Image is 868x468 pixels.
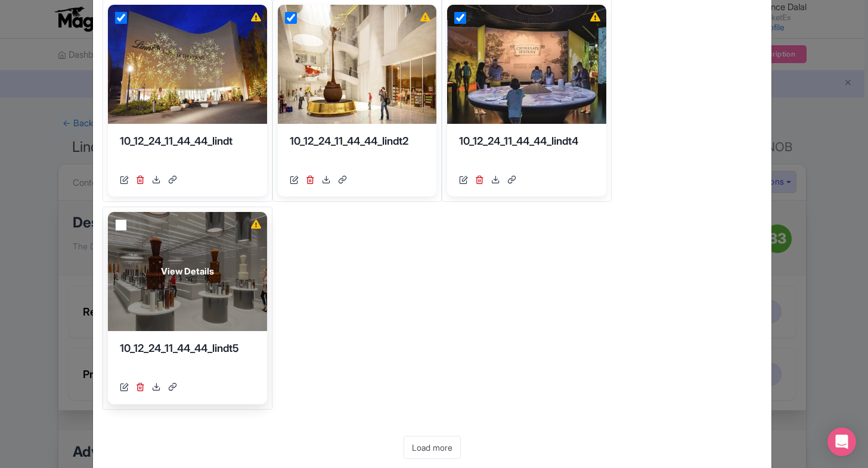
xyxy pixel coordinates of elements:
[404,436,461,459] a: Load more
[120,133,255,169] div: 10_12_24_11_44_44_lindt
[161,265,214,279] span: View Details
[290,133,425,169] div: 10_12_24_11_44_44_lindt2
[459,133,594,169] div: 10_12_24_11_44_44_lindt4
[827,428,856,456] div: Open Intercom Messenger
[108,212,267,331] a: View Details
[120,341,255,376] div: 10_12_24_11_44_44_lindt5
